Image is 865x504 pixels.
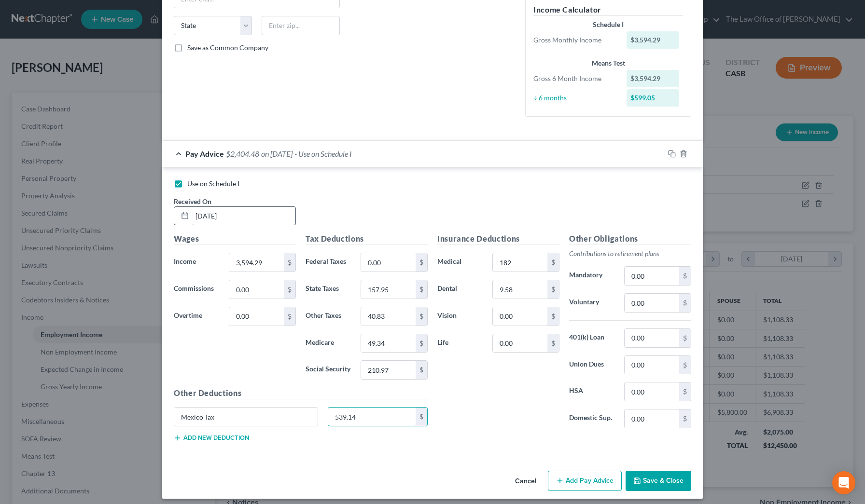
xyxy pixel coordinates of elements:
[169,307,224,326] label: Overtime
[569,249,691,259] p: Contributions to retirement plans
[432,280,488,299] label: Dental
[533,4,683,16] h5: Income Calculator
[229,253,284,272] input: 0.00
[416,253,427,272] div: $
[187,43,268,52] span: Save as Common Company
[679,329,691,347] div: $
[679,382,691,401] div: $
[361,280,416,299] input: 0.00
[564,328,619,348] label: 401(k) Loan
[625,329,679,347] input: 0.00
[529,35,622,45] div: Gross Monthly Income
[174,197,211,205] span: Received On
[284,307,295,326] div: $
[493,307,547,326] input: 0.00
[437,233,559,245] h5: Insurance Deductions
[284,253,295,272] div: $
[627,31,680,49] div: $3,594.29
[679,356,691,374] div: $
[548,471,622,491] button: Add Pay Advice
[625,267,679,285] input: 0.00
[529,93,622,103] div: ÷ 6 months
[187,179,239,188] span: Use on Schedule I
[493,253,547,272] input: 0.00
[226,149,259,158] span: $2,404.48
[832,471,855,494] div: Open Intercom Messenger
[564,409,619,428] label: Domestic Sup.
[533,58,683,68] div: Means Test
[328,408,416,426] input: 0.00
[416,334,427,353] div: $
[547,307,559,326] div: $
[169,280,224,299] label: Commissions
[507,472,544,491] button: Cancel
[174,434,249,442] button: Add new deduction
[229,307,284,326] input: 0.00
[294,149,352,158] span: - Use on Schedule I
[174,387,428,399] h5: Other Deductions
[626,471,691,491] button: Save & Close
[261,149,293,158] span: on [DATE]
[432,307,488,326] label: Vision
[625,409,679,428] input: 0.00
[192,207,295,225] input: MM/DD/YYYY
[306,233,428,245] h5: Tax Deductions
[432,253,488,272] label: Medical
[679,409,691,428] div: $
[185,149,224,158] span: Pay Advice
[679,294,691,312] div: $
[569,233,691,245] h5: Other Obligations
[679,267,691,285] div: $
[625,356,679,374] input: 0.00
[416,280,427,299] div: $
[361,361,416,379] input: 0.00
[361,334,416,353] input: 0.00
[284,280,295,299] div: $
[301,334,356,353] label: Medicare
[547,253,559,272] div: $
[627,89,680,107] div: $599.05
[564,355,619,375] label: Union Dues
[547,334,559,353] div: $
[493,280,547,299] input: 0.00
[627,70,680,87] div: $3,594.29
[625,382,679,401] input: 0.00
[301,280,356,299] label: State Taxes
[625,294,679,312] input: 0.00
[416,361,427,379] div: $
[547,280,559,299] div: $
[533,20,683,29] div: Schedule I
[174,408,318,426] input: Specify...
[174,257,196,265] span: Income
[416,408,427,426] div: $
[564,266,619,286] label: Mandatory
[432,334,488,353] label: Life
[564,382,619,401] label: HSA
[416,307,427,326] div: $
[301,307,356,326] label: Other Taxes
[229,280,284,299] input: 0.00
[301,360,356,380] label: Social Security
[301,253,356,272] label: Federal Taxes
[361,307,416,326] input: 0.00
[529,74,622,83] div: Gross 6 Month Income
[564,293,619,313] label: Voluntary
[174,233,296,245] h5: Wages
[262,16,340,35] input: Enter zip...
[493,334,547,353] input: 0.00
[361,253,416,272] input: 0.00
